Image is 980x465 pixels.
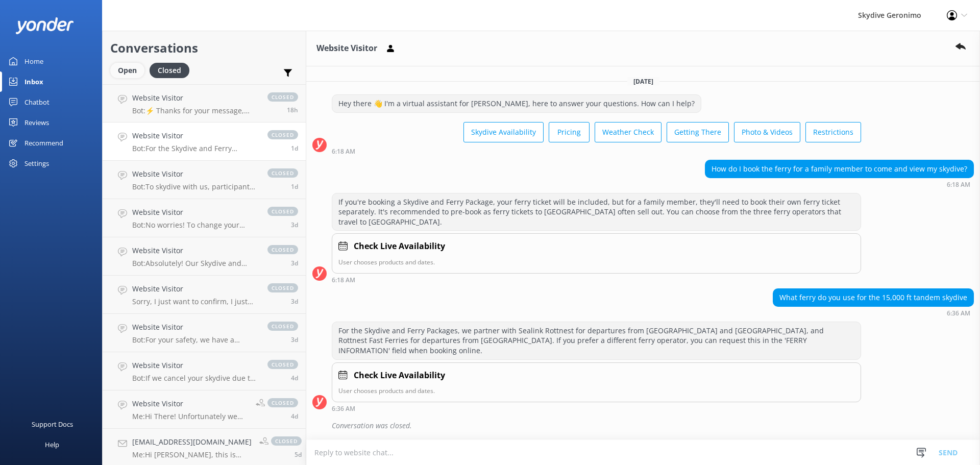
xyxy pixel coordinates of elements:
a: Website VisitorBot:⚡ Thanks for your message, we'll get back to you as soon as we can. You're als... [103,84,306,123]
span: closed [267,92,298,102]
span: closed [267,283,298,292]
h4: Website Visitor [132,283,257,295]
h4: Check Live Availability [354,240,445,253]
span: Sep 29 2025 03:06pm (UTC +08:00) Australia/Perth [291,335,298,344]
p: Bot: Absolutely! Our Skydive and Ferry Packages include a same-day return ferry ticket in the pri... [132,259,257,268]
button: Weather Check [595,122,661,142]
a: Open [110,64,150,76]
div: Oct 02 2025 06:36am (UTC +08:00) Australia/Perth [773,309,974,316]
strong: 6:36 AM [332,406,355,412]
p: Sorry, I just want to confirm, I just made a booking for [DATE] and received an email ‘pending or... [132,297,257,306]
p: User chooses products and dates. [338,386,854,396]
a: Website VisitorBot:To skydive with us, participants need to be at least [DEMOGRAPHIC_DATA]. Since... [103,161,306,199]
span: Sep 28 2025 12:07pm (UTC +08:00) Australia/Perth [295,450,302,459]
div: Help [45,434,59,455]
span: closed [267,360,298,369]
span: closed [267,398,298,407]
p: Bot: No worries! To change your booking, just give us a call at [PHONE_NUMBER] or email [EMAIL_AD... [132,221,257,230]
a: Website VisitorBot:For your safety, we have a weight limit of 95kgs for all tandem skydiving pass... [103,314,306,352]
div: Hey there 👋 I'm a virtual assistant for [PERSON_NAME], here to answer your questions. How can I h... [332,95,701,112]
a: Website VisitorMe:Hi There! Unfortunately we don't have any active promo's going at the moment.cl... [103,390,306,429]
span: [DATE] [627,77,659,86]
span: Sep 29 2025 05:40pm (UTC +08:00) Australia/Perth [291,297,298,306]
div: 2025-10-02T01:30:54.957 [312,417,974,434]
a: Website VisitorBot:If we cancel your skydive due to weather and can't reschedule, you'll receive ... [103,352,306,390]
div: How do I book the ferry for a family member to come and view my skydive? [705,160,973,178]
div: Home [24,51,43,71]
div: Reviews [24,112,49,133]
span: Oct 01 2025 10:24pm (UTC +08:00) Australia/Perth [291,182,298,191]
div: Open [110,63,144,78]
button: Getting There [667,122,729,142]
p: Bot: For the Skydive and Ferry Packages, we partner with Sealink Rottnest for departures from [GE... [132,144,257,153]
h4: [EMAIL_ADDRESS][DOMAIN_NAME] [132,436,252,448]
div: If you're booking a Skydive and Ferry Package, your ferry ticket will be included, but for a fami... [332,193,861,231]
div: Support Docs [32,414,73,434]
span: closed [267,207,298,216]
div: Inbox [24,71,43,92]
a: Website VisitorBot:No worries! To change your booking, just give us a call at [PHONE_NUMBER] or e... [103,199,306,237]
strong: 6:18 AM [332,149,355,155]
button: Photo & Videos [734,122,800,142]
strong: 6:36 AM [947,310,970,316]
a: Website VisitorBot:For the Skydive and Ferry Packages, we partner with Sealink Rottnest for depar... [103,123,306,161]
div: Oct 02 2025 06:36am (UTC +08:00) Australia/Perth [332,405,861,412]
div: Oct 02 2025 06:18am (UTC +08:00) Australia/Perth [332,276,861,283]
p: Me: Hi There! Unfortunately we don't have any active promo's going at the moment. [132,412,248,421]
span: Sep 28 2025 05:09pm (UTC +08:00) Australia/Perth [291,374,298,382]
div: Closed [150,63,189,78]
div: Oct 02 2025 06:18am (UTC +08:00) Australia/Perth [332,148,861,155]
div: For the Skydive and Ferry Packages, we partner with Sealink Rottnest for departures from [GEOGRAP... [332,322,861,359]
span: Oct 02 2025 07:58pm (UTC +08:00) Australia/Perth [287,106,298,114]
p: Bot: To skydive with us, participants need to be at least [DEMOGRAPHIC_DATA]. Since your grandson... [132,182,257,191]
span: closed [271,436,302,446]
span: closed [267,168,298,178]
h4: Check Live Availability [354,369,445,382]
p: Bot: If we cancel your skydive due to weather and can't reschedule, you'll receive a full refund.... [132,374,257,383]
span: Sep 30 2025 02:29pm (UTC +08:00) Australia/Perth [291,221,298,229]
div: Recommend [24,133,63,153]
button: Pricing [549,122,590,142]
button: Restrictions [805,122,861,142]
h4: Website Visitor [132,360,257,371]
span: closed [267,322,298,331]
span: closed [267,130,298,139]
a: Closed [150,64,194,76]
span: Sep 28 2025 03:05pm (UTC +08:00) Australia/Perth [291,412,298,421]
h4: Website Visitor [132,92,257,104]
span: Sep 29 2025 08:51pm (UTC +08:00) Australia/Perth [291,259,298,267]
h4: Website Visitor [132,245,257,256]
h2: Conversations [110,38,298,58]
strong: 6:18 AM [947,182,970,188]
div: Chatbot [24,92,50,112]
p: Bot: ⚡ Thanks for your message, we'll get back to you as soon as we can. You're also welcome to k... [132,106,257,115]
div: Oct 02 2025 06:18am (UTC +08:00) Australia/Perth [705,181,974,188]
h4: Website Visitor [132,168,257,180]
p: Bot: For your safety, we have a weight limit of 95kgs for all tandem skydiving passengers. In som... [132,335,257,345]
span: Oct 02 2025 06:36am (UTC +08:00) Australia/Perth [291,144,298,153]
h4: Website Visitor [132,207,257,218]
h4: Website Visitor [132,322,257,333]
h4: Website Visitor [132,130,257,141]
div: Settings [24,153,49,174]
a: Website VisitorSorry, I just want to confirm, I just made a booking for [DATE] and received an em... [103,276,306,314]
span: closed [267,245,298,254]
img: yonder-white-logo.png [15,17,74,34]
div: Conversation was closed. [332,417,974,434]
p: User chooses products and dates. [338,257,854,267]
div: What ferry do you use for the 15,000 ft tandem skydive [773,289,973,306]
strong: 6:18 AM [332,277,355,283]
button: Skydive Availability [463,122,544,142]
p: Me: Hi [PERSON_NAME], this is [PERSON_NAME] from the Skydive Geronimo office. How can help? [132,450,252,459]
h4: Website Visitor [132,398,248,409]
h3: Website Visitor [316,42,377,55]
a: Website VisitorBot:Absolutely! Our Skydive and Ferry Packages include a same-day return ferry tic... [103,237,306,276]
